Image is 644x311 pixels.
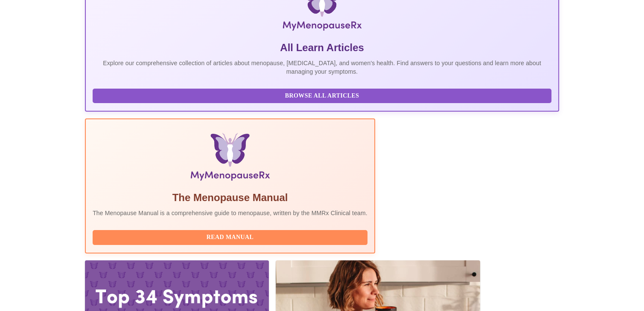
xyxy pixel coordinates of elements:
p: Explore our comprehensive collection of articles about menopause, [MEDICAL_DATA], and women's hea... [93,59,551,76]
h5: The Menopause Manual [93,191,367,204]
span: Browse All Articles [101,91,543,101]
button: Read Manual [93,230,367,245]
span: Read Manual [101,232,359,243]
p: The Menopause Manual is a comprehensive guide to menopause, written by the MMRx Clinical team. [93,209,367,217]
a: Browse All Articles [93,92,554,99]
h5: All Learn Articles [93,41,551,55]
a: Read Manual [93,233,370,240]
img: Menopause Manual [136,133,323,184]
button: Browse All Articles [93,89,551,104]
